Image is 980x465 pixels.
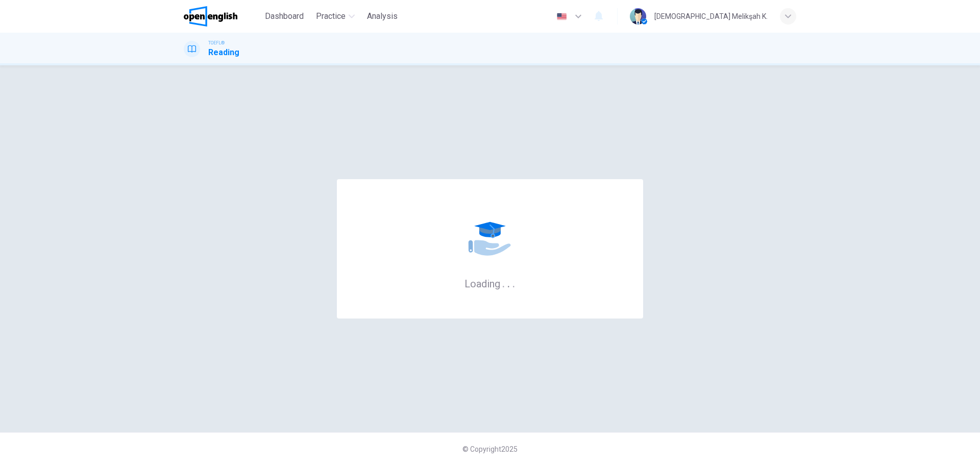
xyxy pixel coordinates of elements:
img: Profile picture [630,8,646,25]
h6: . [507,274,510,291]
a: OpenEnglish logo [184,6,261,27]
span: TOEFL® [208,39,225,46]
h6: . [512,274,516,291]
h6: . [502,274,505,291]
span: Dashboard [265,10,304,22]
span: © Copyright 2025 [462,445,518,453]
span: Analysis [367,10,398,22]
img: en [555,13,568,20]
div: [DEMOGRAPHIC_DATA] Melikşah K. [654,10,768,22]
button: Practice [312,7,359,26]
img: OpenEnglish logo [184,6,237,27]
h6: Loading [464,277,516,290]
h1: Reading [208,46,239,59]
span: Practice [316,10,346,22]
button: Analysis [363,7,402,26]
button: Dashboard [261,7,308,26]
